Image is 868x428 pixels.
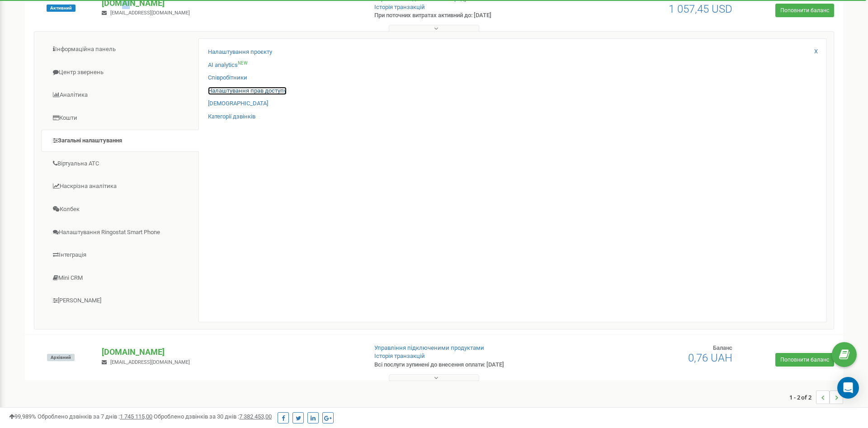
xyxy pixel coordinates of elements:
a: Інформаційна панель [41,38,199,61]
sup: NEW [238,61,248,66]
nav: ... [789,381,843,413]
span: Активний [47,5,75,12]
a: Співробітники [208,74,247,82]
a: Налаштування проєкту [208,48,272,56]
a: Інтеграція [41,244,199,266]
p: Всі послуги зупинені до внесення оплати: [DATE] [374,361,564,369]
a: Поповнити баланс [775,353,834,367]
a: AI analyticsNEW [208,61,248,70]
u: 7 382 453,00 [239,413,272,420]
a: Віртуальна АТС [41,153,199,175]
span: Архівний [47,354,75,361]
u: 1 745 115,00 [120,413,152,420]
div: Open Intercom Messenger [837,377,859,399]
a: Налаштування прав доступу [208,87,287,95]
a: Аналiтика [41,84,199,106]
p: При поточних витратах активний до: [DATE] [374,11,564,20]
a: [PERSON_NAME] [41,290,199,312]
a: Mini CRM [41,267,199,289]
a: Центр звернень [41,61,199,84]
a: Налаштування Ringostat Smart Phone [41,221,199,244]
span: 0,76 UAH [688,352,732,364]
span: Баланс [713,344,732,351]
p: [DOMAIN_NAME] [102,346,359,358]
a: Історія транзакцій [374,4,425,10]
span: [EMAIL_ADDRESS][DOMAIN_NAME] [110,10,190,16]
a: Колбек [41,198,199,221]
span: 99,989% [9,413,36,420]
span: [EMAIL_ADDRESS][DOMAIN_NAME] [110,359,190,365]
a: Наскрізна аналітика [41,175,199,198]
a: Кошти [41,107,199,129]
a: Історія транзакцій [374,353,425,359]
span: Оброблено дзвінків за 30 днів : [154,413,272,420]
a: X [814,47,818,56]
a: Управління підключеними продуктами [374,344,484,351]
span: 1 - 2 of 2 [789,390,816,404]
a: [DEMOGRAPHIC_DATA] [208,99,268,108]
a: Поповнити баланс [775,4,834,17]
a: Загальні налаштування [41,130,199,152]
span: Оброблено дзвінків за 7 днів : [38,413,152,420]
span: 1 057,45 USD [669,3,732,15]
a: Категорії дзвінків [208,113,255,121]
